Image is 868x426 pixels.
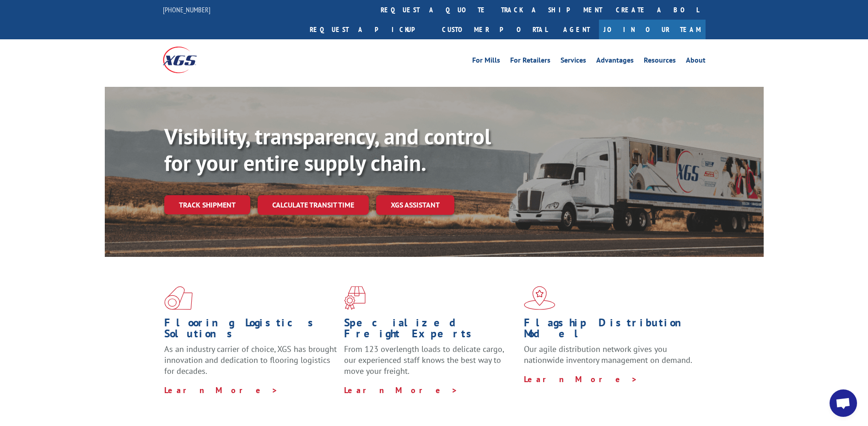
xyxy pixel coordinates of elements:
[554,20,599,39] a: Agent
[303,20,435,39] a: Request a pickup
[510,57,550,67] a: For Retailers
[524,344,692,365] span: Our agile distribution network gives you nationwide inventory management on demand.
[435,20,554,39] a: Customer Portal
[164,317,337,344] h1: Flooring Logistics Solutions
[376,195,454,215] a: XGS ASSISTANT
[163,5,210,14] a: [PHONE_NUMBER]
[561,57,586,67] a: Services
[686,57,706,67] a: About
[164,385,278,395] a: Learn More >
[164,122,491,177] b: Visibility, transparency, and control for your entire supply chain.
[344,317,517,344] h1: Specialized Freight Experts
[472,57,500,67] a: For Mills
[344,385,458,395] a: Learn More >
[524,317,697,344] h1: Flagship Distribution Model
[644,57,676,67] a: Resources
[830,389,857,417] div: Open chat
[524,286,555,310] img: xgs-icon-flagship-distribution-model-red
[164,344,337,376] span: As an industry carrier of choice, XGS has brought innovation and dedication to flooring logistics...
[164,195,250,214] a: Track shipment
[524,374,638,384] a: Learn More >
[599,20,706,39] a: Join Our Team
[344,344,517,384] p: From 123 overlength loads to delicate cargo, our experienced staff knows the best way to move you...
[164,286,193,310] img: xgs-icon-total-supply-chain-intelligence-red
[344,286,366,310] img: xgs-icon-focused-on-flooring-red
[258,195,369,215] a: Calculate transit time
[596,57,634,67] a: Advantages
